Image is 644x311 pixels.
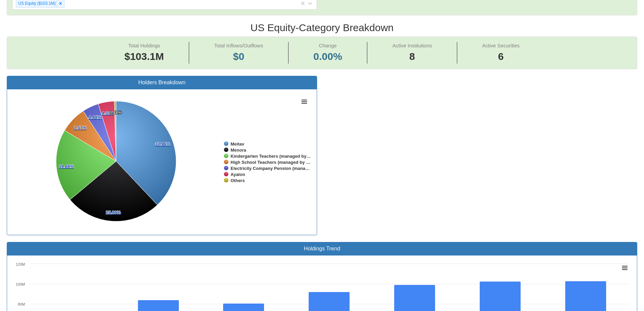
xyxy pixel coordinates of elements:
[231,166,310,171] tspan: Electricity Company Pension (mana…
[482,49,520,64] span: 6
[231,141,244,147] tspan: Meitav
[214,43,263,48] span: Total Inflows/Outflows
[12,80,312,86] h3: Holders Breakdown
[7,22,637,33] h2: US Equity - Category Breakdown
[392,43,432,48] span: Active Institutions
[124,51,164,62] span: $103.1M
[231,148,246,153] tspan: Menora
[16,282,25,286] text: 100M
[231,160,310,165] tspan: High School Teachers (managed by …
[128,43,160,48] span: Total Holdings
[102,111,114,116] tspan: 4.33%
[319,43,337,48] span: Change
[74,125,87,130] tspan: 7.17%
[109,110,122,115] tspan: 0.48%
[482,43,520,48] span: Active Securities
[231,172,245,177] tspan: Ayalon
[18,302,25,306] text: 80M
[155,141,170,147] tspan: 37.96%
[89,115,101,120] tspan: 4.44%
[106,210,121,215] tspan: 25.99%
[233,51,244,62] span: $0
[16,262,25,266] text: 120M
[231,178,245,183] tspan: Others
[392,49,432,64] span: 8
[313,49,342,64] span: 0.00%
[59,164,74,169] tspan: 19.64%
[231,154,311,159] tspan: Kindergarten Teachers (managed by…
[12,246,632,252] h3: Holdings Trend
